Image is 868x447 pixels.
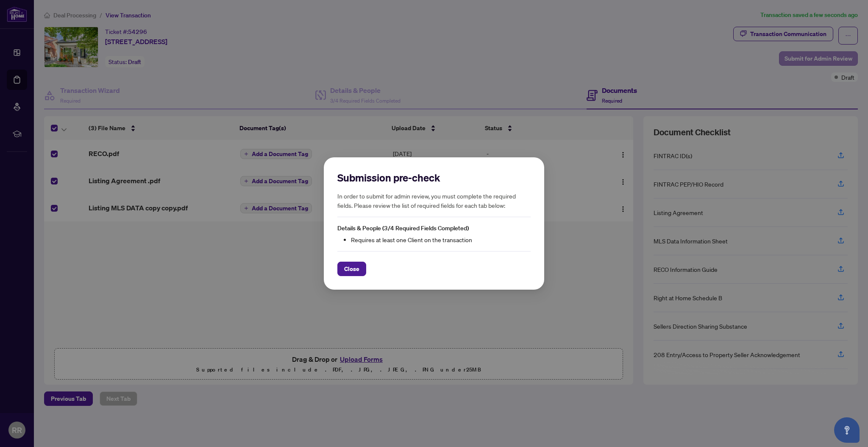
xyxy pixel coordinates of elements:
[337,191,531,210] h5: In order to submit for admin review, you must complete the required fields. Please review the lis...
[834,417,860,443] button: Open asap
[351,235,531,244] li: Requires at least one Client on the transaction
[344,262,359,276] span: Close
[337,171,531,184] h2: Submission pre-check
[337,224,469,232] span: Details & People (3/4 Required Fields Completed)
[337,262,366,276] button: Close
